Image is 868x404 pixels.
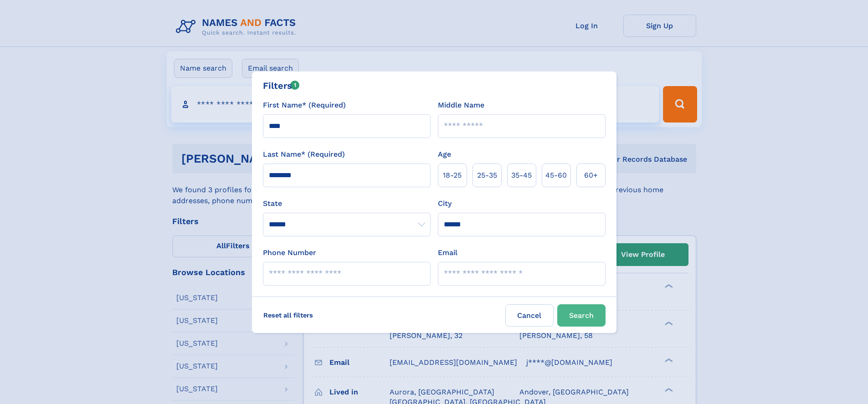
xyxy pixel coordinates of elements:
label: Email [438,247,457,258]
span: 60+ [584,170,598,181]
label: Cancel [505,304,554,327]
span: 18‑25 [443,170,462,181]
label: Phone Number [263,247,316,258]
span: 25‑35 [477,170,497,181]
label: Middle Name [438,100,484,111]
label: Reset all filters [257,304,319,326]
label: First Name* (Required) [263,100,346,111]
label: State [263,198,431,209]
label: Last Name* (Required) [263,149,345,160]
button: Search [557,304,606,327]
div: Filters [263,79,300,92]
label: Age [438,149,451,160]
span: 45‑60 [545,170,567,181]
label: City [438,198,452,209]
span: 35‑45 [511,170,532,181]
